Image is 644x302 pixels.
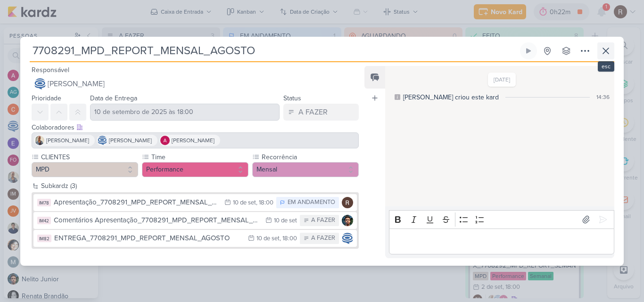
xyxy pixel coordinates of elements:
label: Recorrência [261,152,359,162]
img: Caroline Traven De Andrade [34,78,46,90]
div: A FAZER [311,234,335,243]
div: , 18:00 [280,236,297,242]
button: IM82 ENTREGA_7708291_MPD_REPORT_MENSAL_AGOSTO 10 de set , 18:00 A FAZER [33,230,357,247]
button: Mensal [252,162,359,177]
button: IM78 Apresentação_7708291_MPD_REPORT_MENSAL_AGOSTO 10 de set , 18:00 EM ANDAMENTO [33,194,357,211]
button: [PERSON_NAME] [32,75,359,92]
img: Iara Santos [35,136,44,145]
div: [PERSON_NAME] criou este kard [403,92,499,102]
label: Time [150,152,248,162]
div: IM82 [37,235,51,242]
input: Kard Sem Título [30,42,518,59]
div: IM42 [37,217,51,224]
div: Editor toolbar [389,210,614,229]
span: [PERSON_NAME] [172,136,215,145]
div: esc [598,61,614,72]
div: 10 de set [256,236,280,242]
div: EM ANDAMENTO [288,198,335,207]
div: A FAZER [298,106,328,118]
button: A FAZER [283,104,359,121]
button: IM42 Comentários Apresentação_7708291_MPD_REPORT_MENSAL_AGOSTO 10 de set A FAZER [33,212,357,229]
button: MPD [32,162,138,177]
label: Data de Entrega [90,94,137,102]
div: IM78 [37,199,51,206]
div: 10 de set [233,200,256,206]
label: Responsável [32,66,69,74]
img: Nelito Junior [342,215,353,226]
div: , 18:00 [256,200,273,206]
div: Ligar relógio [525,47,532,55]
button: Performance [142,162,248,177]
label: CLIENTES [40,152,138,162]
div: 10 de set [274,218,297,224]
img: Alessandra Gomes [160,136,170,145]
div: 14:36 [596,93,610,101]
span: [PERSON_NAME] [48,78,105,90]
div: Subkardz (3) [41,181,359,191]
input: Select a date [90,104,280,121]
label: Prioridade [32,94,61,102]
div: Colaboradores [32,122,359,132]
div: Editor editing area: main [389,229,614,254]
label: Status [283,94,301,102]
img: Caroline Traven De Andrade [342,233,353,244]
div: Comentários Apresentação_7708291_MPD_REPORT_MENSAL_AGOSTO [54,215,261,226]
div: Apresentação_7708291_MPD_REPORT_MENSAL_AGOSTO [54,197,220,208]
img: Caroline Traven De Andrade [98,136,107,145]
span: [PERSON_NAME] [109,136,152,145]
div: A FAZER [311,216,335,225]
div: ENTREGA_7708291_MPD_REPORT_MENSAL_AGOSTO [54,233,243,244]
span: [PERSON_NAME] [46,136,89,145]
img: Rafael Dornelles [342,197,353,208]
